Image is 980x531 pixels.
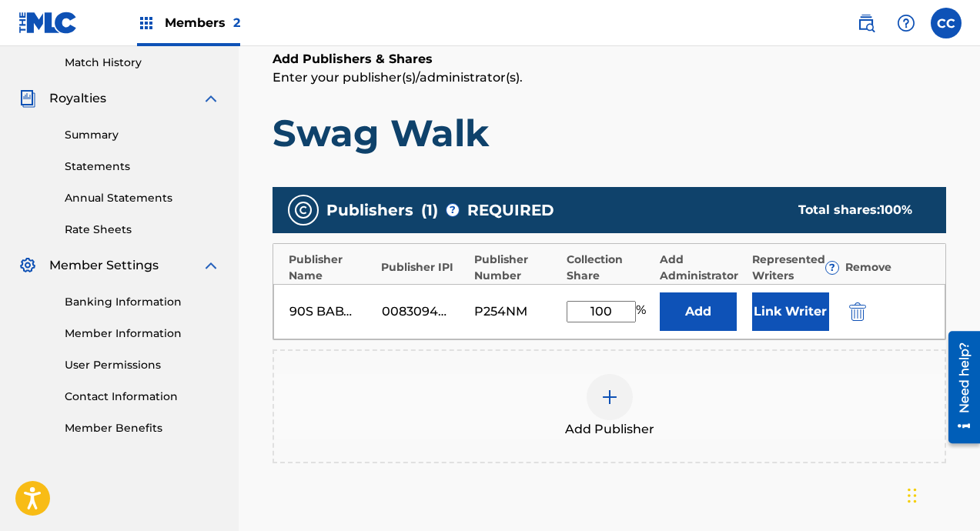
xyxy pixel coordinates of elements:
span: Add Publisher [565,420,654,439]
span: ( 1 ) [421,199,438,222]
div: Remove [845,259,930,276]
span: ? [826,262,838,274]
h1: Swag Walk [273,110,946,156]
a: Summary [65,127,220,143]
a: Contact Information [65,389,220,405]
span: Member Settings [49,256,159,275]
button: Link Writer [752,292,829,331]
div: Help [891,8,921,38]
img: MLC Logo [18,12,78,34]
a: Member Information [65,326,220,342]
div: Add Administrator [660,252,744,284]
iframe: Resource Center [937,326,980,449]
img: expand [202,89,220,108]
img: Royalties [18,89,37,108]
a: Match History [65,55,220,71]
a: Statements [65,159,220,175]
img: search [857,14,875,32]
img: publishers [294,201,313,219]
a: Banking Information [65,294,220,310]
a: User Permissions [65,357,220,373]
span: 100 % [880,202,912,217]
div: Publisher IPI [381,259,466,276]
div: Drag [908,473,917,519]
img: expand [202,256,220,275]
img: add [600,388,619,406]
div: Publisher Name [289,252,373,284]
span: Publishers [326,199,413,222]
p: Enter your publisher(s)/administrator(s). [273,68,946,87]
span: Members [165,14,240,32]
div: Total shares: [798,201,915,219]
a: Public Search [851,8,881,38]
a: Annual Statements [65,190,220,206]
img: 12a2ab48e56ec057fbd8.svg [849,302,866,321]
iframe: Chat Widget [903,457,980,531]
span: % [636,301,650,322]
a: Member Benefits [65,420,220,436]
div: Publisher Number [474,252,559,284]
span: REQUIRED [467,199,554,222]
img: Member Settings [18,256,37,275]
span: ? [447,204,459,216]
h6: Add Publishers & Shares [273,50,946,68]
div: User Menu [931,8,962,38]
span: Royalties [49,89,106,108]
span: 2 [233,15,240,30]
button: Add [660,292,737,331]
div: Represented Writers [752,252,837,284]
img: Top Rightsholders [137,14,156,32]
div: Collection Share [567,252,651,284]
a: Rate Sheets [65,222,220,238]
img: help [897,14,915,32]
